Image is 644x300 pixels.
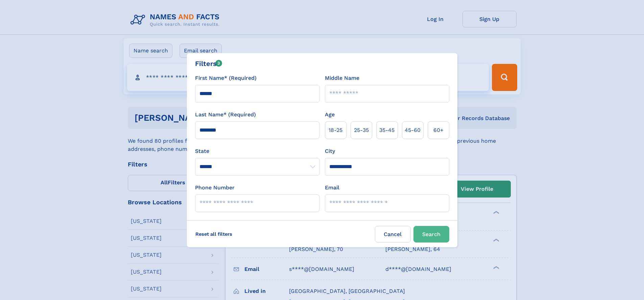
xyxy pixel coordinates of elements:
[379,126,395,134] span: 35‑45
[405,126,421,134] span: 45‑60
[195,74,257,82] label: First Name* (Required)
[191,226,237,242] label: Reset all filters
[325,111,335,119] label: Age
[195,59,222,69] div: Filters
[375,226,411,243] label: Cancel
[325,184,339,192] label: Email
[325,147,335,155] label: City
[354,126,369,134] span: 25‑35
[413,226,449,243] button: Search
[195,147,319,155] label: State
[433,126,444,134] span: 60+
[325,74,359,82] label: Middle Name
[195,111,256,119] label: Last Name* (Required)
[329,126,342,134] span: 18‑25
[195,184,235,192] label: Phone Number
